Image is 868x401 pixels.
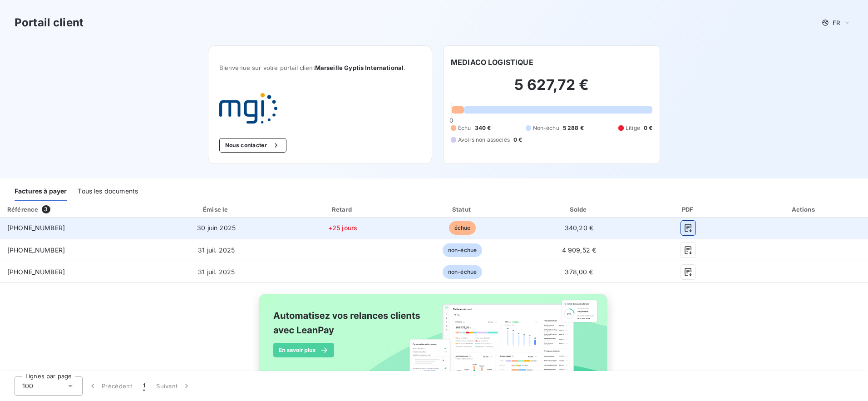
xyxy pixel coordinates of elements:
h2: 5 627,72 € [451,76,652,103]
img: banner [251,288,617,400]
span: 3 [42,205,50,213]
span: [PHONE_NUMBER] [7,224,65,232]
span: Échu [458,124,471,132]
span: [PHONE_NUMBER] [7,268,65,276]
span: 4 909,52 € [562,246,597,254]
span: +25 jours [328,224,357,232]
div: Solde [523,205,635,214]
span: 0 [449,117,453,124]
span: 0 € [644,124,652,132]
span: échue [449,221,476,235]
span: [PHONE_NUMBER] [7,246,65,254]
h6: MEDIACO LOGISTIQUE [451,57,533,68]
div: Référence [7,206,38,213]
span: Litige [626,124,640,132]
div: Retard [284,205,402,214]
button: Nous contacter [219,138,286,153]
span: non-échue [443,265,482,279]
span: 5 288 € [563,124,584,132]
div: Émise le [153,205,281,214]
div: Statut [405,205,519,214]
span: FR [833,19,840,26]
div: Factures à payer [15,182,67,201]
div: Actions [742,205,866,214]
span: 378,00 € [565,268,593,276]
span: 340 € [475,124,491,132]
span: 31 juil. 2025 [198,268,235,276]
button: Précédent [83,376,138,396]
button: Suivant [151,376,197,396]
span: Bienvenue sur votre portail client . [219,64,421,71]
span: 31 juil. 2025 [198,246,235,254]
span: 100 [22,381,33,391]
button: 1 [138,376,151,396]
div: Tous les documents [78,182,138,201]
span: non-échue [443,243,482,257]
span: Non-échu [533,124,559,132]
span: 340,20 € [565,224,593,232]
span: 30 juin 2025 [197,224,236,232]
h3: Portail client [15,15,84,31]
img: Company logo [219,93,277,124]
span: Marseille Gyptis International [315,64,404,71]
span: 0 € [513,136,522,144]
div: PDF [638,205,738,214]
span: Avoirs non associés [458,136,510,144]
span: 1 [143,381,145,391]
